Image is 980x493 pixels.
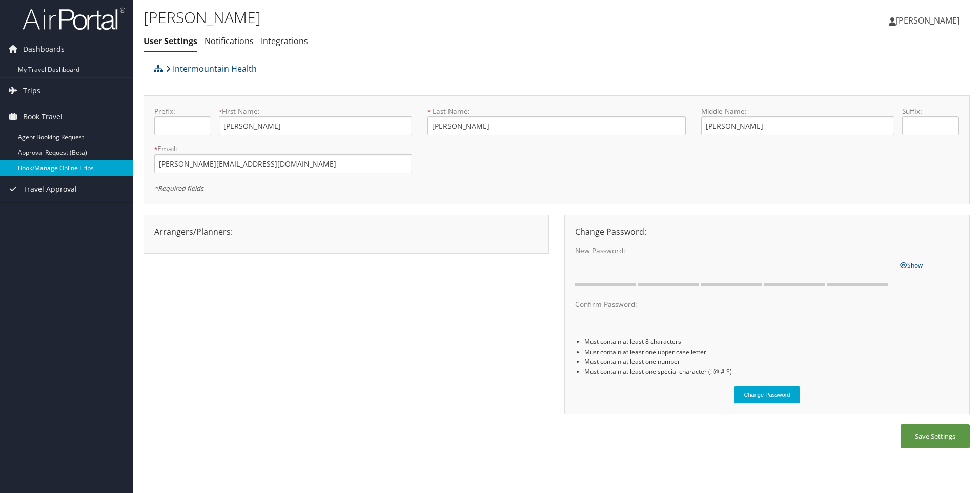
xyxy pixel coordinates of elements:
span: Trips [23,78,40,104]
label: Middle Name: [701,106,894,116]
label: Confirm Password: [575,299,892,310]
button: Change Password [734,386,801,403]
li: Must contain at least 8 characters [584,337,959,346]
label: First Name: [219,106,412,116]
li: Must contain at least one special character (! @ # $) [584,366,959,376]
a: [PERSON_NAME] [889,5,970,36]
label: Prefix: [154,106,211,116]
div: Arrangers/Planners: [147,225,546,238]
img: airportal-logo.png [23,7,125,31]
a: Show [900,259,923,270]
li: Must contain at least one upper case letter [584,347,959,357]
button: Save Settings [901,424,970,448]
a: Intermountain Health [166,58,257,79]
span: Dashboards [23,36,65,62]
span: Book Travel [23,104,63,130]
label: Last Name: [427,106,685,116]
a: User Settings [144,35,197,47]
label: Suffix: [902,106,959,116]
label: Email: [154,143,412,154]
a: Notifications [205,35,254,47]
span: [PERSON_NAME] [896,15,959,26]
li: Must contain at least one number [584,357,959,366]
div: Change Password: [567,225,967,238]
span: Travel Approval [23,176,77,202]
span: Show [900,261,923,270]
a: Integrations [261,35,308,47]
h1: [PERSON_NAME] [144,7,695,28]
em: Required fields [154,183,203,193]
label: New Password: [575,245,892,256]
